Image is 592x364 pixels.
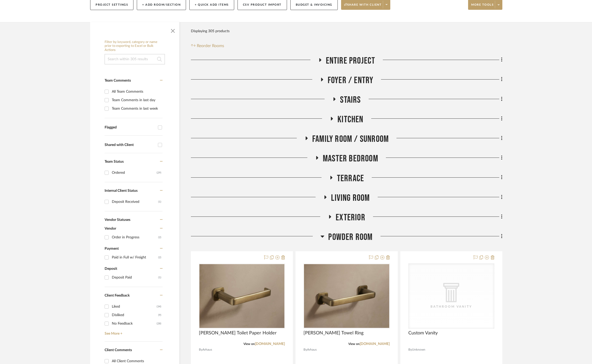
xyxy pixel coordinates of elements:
[112,319,157,328] div: No Feedback
[158,253,161,262] div: (2)
[337,173,364,184] span: Terrace
[158,233,161,241] div: (2)
[197,43,224,49] span: Reorder Rooms
[157,319,161,328] div: (28)
[199,264,284,328] img: Logan Toilet Paper Holder
[202,347,212,352] span: Arhaus
[112,198,158,206] div: Deposit Received
[255,342,285,346] a: [DOMAIN_NAME]
[112,302,157,311] div: Liked
[168,25,178,35] button: Close
[112,253,158,262] div: Paid in Full w/ Freight
[243,342,255,345] span: View on
[158,273,161,282] div: (1)
[328,75,374,86] span: Foyer / Entry
[105,227,116,230] span: Vendor
[112,273,158,282] div: Deposit Paid
[191,26,230,36] div: Displaying 305 products
[105,247,119,250] span: Payment
[408,347,412,352] span: By
[331,193,370,204] span: Living Room
[344,3,382,11] span: Share with client
[112,96,161,104] div: Team Comments in last day
[303,330,363,336] span: [PERSON_NAME] Towel Ring
[112,169,157,177] div: Ordered
[336,212,365,223] span: Exterior
[307,347,317,352] span: Arhaus
[191,43,224,49] button: Reorder Rooms
[360,342,390,346] a: [DOMAIN_NAME]
[105,348,132,352] span: Client Comments
[304,264,389,328] img: Logan Towel Ring
[105,189,138,193] span: Internal Client Status
[312,134,389,145] span: Family Room / Sunroom
[408,330,438,336] span: Custom Vanity
[348,342,360,345] span: View on
[337,114,363,125] span: Kitchen
[105,54,165,64] input: Search within 305 results
[105,294,130,297] span: Client Feedback
[112,233,158,241] div: Order in Progress
[426,304,477,309] div: Bathroom Vanity
[199,330,277,336] span: [PERSON_NAME] Toilet Paper Holder
[157,169,161,177] div: (29)
[105,40,165,52] h6: Filter by keyword, category or name prior to exporting to Excel or Bulk Actions
[326,55,375,66] span: Entire Project
[328,232,373,243] span: Powder Room
[412,347,425,352] span: Unknown
[471,3,494,11] span: More tools
[105,79,131,82] span: Team Comments
[303,347,307,352] span: By
[158,311,161,319] div: (9)
[158,198,161,206] div: (1)
[105,218,130,222] span: Vendor Statuses
[199,347,202,352] span: By
[157,302,161,311] div: (34)
[323,153,378,164] span: Master Bedroom
[112,311,158,319] div: Disliked
[103,328,163,336] a: See More +
[105,267,117,271] span: Deposit
[105,160,124,163] span: Team Status
[340,94,361,106] span: Stairs
[112,105,161,113] div: Team Comments in last week
[112,88,161,96] div: All Team Comments
[105,125,155,130] div: Flagged
[105,143,155,147] div: Shared with Client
